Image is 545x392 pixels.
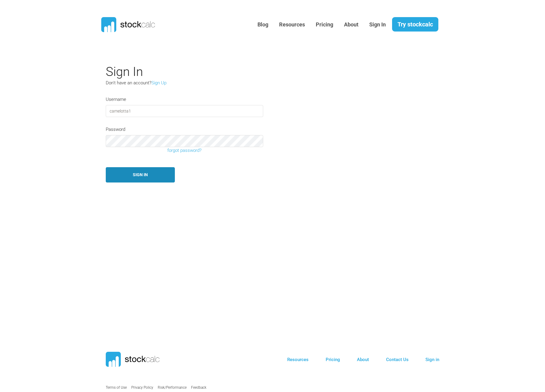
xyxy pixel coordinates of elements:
a: Feedback [191,385,206,390]
a: About [339,17,363,32]
a: Sign Up [151,80,166,86]
a: Pricing [311,17,338,32]
label: Username [106,96,126,103]
a: Risk/Performance [158,385,187,390]
a: Contact Us [386,357,409,362]
a: Sign In [365,17,390,32]
a: Resources [275,17,309,32]
a: Resources [287,357,309,362]
a: Blog [253,17,273,32]
p: Don't have an account? [106,80,244,86]
h2: Sign In [106,64,382,79]
a: Pricing [326,357,340,362]
a: Privacy Policy [131,385,153,390]
a: Sign in [425,357,439,362]
a: Terms of Use [106,385,127,390]
a: Try stockcalc [392,17,438,32]
button: Sign In [106,167,175,182]
a: About [357,357,369,362]
a: forgot password? [101,147,268,154]
label: Password [106,126,125,133]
